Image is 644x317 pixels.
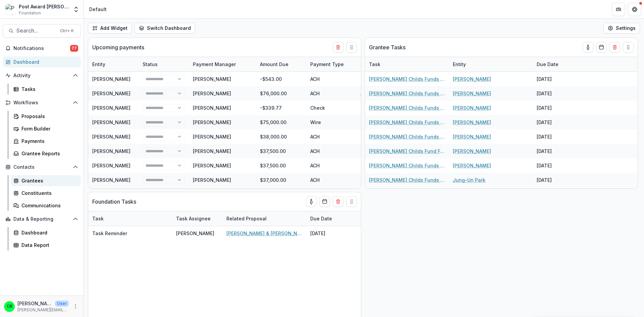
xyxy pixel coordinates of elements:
[193,148,231,155] div: [PERSON_NAME]
[92,105,130,111] a: [PERSON_NAME]
[3,97,81,108] button: Open Workflows
[365,61,384,68] div: Task
[357,129,407,144] div: [DATE]
[11,84,81,95] a: Tasks
[533,72,583,86] div: [DATE]
[3,214,81,224] button: Open Data & Reporting
[88,23,132,34] button: Add Widget
[256,57,306,71] div: Amount Due
[139,57,189,71] div: Status
[92,119,130,125] a: [PERSON_NAME]
[3,162,81,172] button: Open Contacts
[256,144,306,158] div: $37,500.00
[256,115,306,129] div: $75,000.00
[533,57,583,71] div: Due Date
[453,162,491,169] a: [PERSON_NAME]
[11,240,81,251] a: Data Report
[193,176,231,183] div: [PERSON_NAME]
[21,202,75,209] div: Communications
[256,173,306,187] div: $37,000.00
[3,24,81,38] button: Search...
[21,177,75,184] div: Grantees
[449,57,533,71] div: Entity
[193,162,231,169] div: [PERSON_NAME]
[453,133,491,140] a: [PERSON_NAME]
[3,56,81,67] a: Dashboard
[21,86,75,93] div: Tasks
[92,177,130,183] a: [PERSON_NAME]
[11,227,81,238] a: Dashboard
[92,163,130,168] a: [PERSON_NAME]
[306,86,357,101] div: ACH
[256,61,292,68] div: Amount Due
[623,42,634,53] button: Drag
[92,230,127,237] p: Task Reminder
[357,57,407,71] div: Due Date
[306,173,357,187] div: ACH
[16,28,56,34] span: Search...
[17,307,69,313] p: [PERSON_NAME][EMAIL_ADDRESS][PERSON_NAME][DOMAIN_NAME]
[333,42,343,53] button: Delete card
[13,216,70,222] span: Data & Reporting
[21,229,75,236] div: Dashboard
[533,173,583,187] div: [DATE]
[89,6,107,13] div: Default
[306,211,357,226] div: Due Date
[193,119,231,126] div: [PERSON_NAME]
[596,42,607,53] button: Calendar
[5,4,16,15] img: Post Award Jane Coffin Childs Memorial Fund
[306,226,357,241] div: [DATE]
[306,57,357,71] div: Payment Type
[189,61,240,68] div: Payment Manager
[17,300,52,307] p: [PERSON_NAME]
[88,57,139,71] div: Entity
[306,115,357,129] div: Wire
[583,42,593,53] button: toggle-assigned-to-me
[189,57,256,71] div: Payment Manager
[21,113,75,120] div: Proposals
[357,187,407,202] div: [DATE]
[256,129,306,144] div: $38,000.00
[365,57,449,71] div: Task
[369,75,445,83] a: [PERSON_NAME] Childs Funds Fellow’s Annual Progress Report
[3,43,81,54] button: Notifications77
[357,144,407,158] div: [DATE]
[71,303,79,311] button: More
[59,27,75,35] div: Ctrl + K
[88,215,108,222] div: Task
[21,125,75,132] div: Form Builder
[369,43,406,51] p: Grantee Tasks
[55,301,69,307] p: User
[3,70,81,81] button: Open Activity
[193,90,231,97] div: [PERSON_NAME]
[172,215,215,222] div: Task Assignee
[306,144,357,158] div: ACH
[87,4,109,14] nav: breadcrumb
[92,76,130,82] a: [PERSON_NAME]
[369,162,445,169] a: [PERSON_NAME] Childs Funds Fellow’s Annual Progress Report
[256,72,306,86] div: -$543.00
[226,230,302,237] a: [PERSON_NAME] & [PERSON_NAME]
[369,119,445,126] a: [PERSON_NAME] Childs Funds Fellow’s Annual Progress Report
[603,23,640,34] button: Settings
[11,111,81,122] a: Proposals
[453,119,491,126] a: [PERSON_NAME]
[13,58,75,65] div: Dashboard
[92,198,136,206] p: Foundation Tasks
[135,23,195,34] button: Switch Dashboard
[222,215,271,222] div: Related Proposal
[533,61,562,68] div: Due Date
[357,61,386,68] div: Due Date
[306,129,357,144] div: ACH
[193,133,231,140] div: [PERSON_NAME]
[533,158,583,173] div: [DATE]
[21,138,75,145] div: Payments
[369,90,445,97] a: [PERSON_NAME] Childs Funds Fellow’s Annual Progress Report
[193,75,231,83] div: [PERSON_NAME]
[256,86,306,101] div: $76,000.00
